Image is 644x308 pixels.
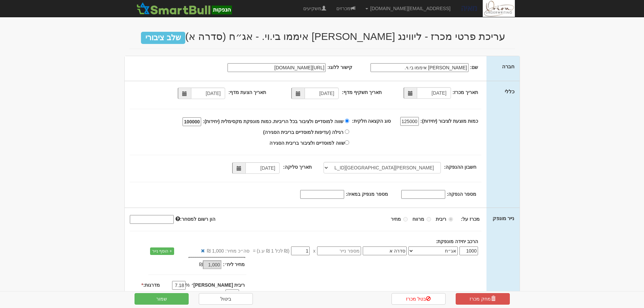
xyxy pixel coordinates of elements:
a: ביטול [199,293,253,305]
label: נייר מונפק [493,215,514,222]
span: שלב ציבורי [141,32,185,44]
strong: מחיר [391,216,401,222]
input: שווה למוסדיים ולציבור בכל הריביות. כמות מונפקת מקסימלית (יחידות): [183,117,201,126]
strong: ריבית [436,216,446,222]
label: תאריך מכרז: [453,89,478,96]
label: ריבית [PERSON_NAME]׳ [191,282,245,288]
span: (₪ לכל 1 ₪ ע.נ) [256,247,289,254]
strong: הרכב יחידה מונפקת: [436,239,478,244]
label: תאריך תשקיף מדף: [342,89,382,96]
label: סוג הקצאה חלקית: [352,118,391,124]
label: הון רשום למסחר: [175,216,215,222]
a: + הוסף נייר [150,247,174,255]
input: כמות [459,246,478,255]
span: שווה למוסדיים ולציבור בריבית הסגירה [269,140,345,146]
img: SmartBull Logo [135,2,234,15]
input: מחיר * [291,246,310,255]
label: כמות מונפקת מקסימלית (יחידות): [203,118,271,125]
label: כללי [505,88,515,95]
label: תאריך סליקה: [283,164,312,170]
span: רגילה (עדיפות למוסדיים בריבית הסגירה) [263,129,343,135]
span: = [253,247,256,254]
label: מדרגות: [141,282,160,288]
label: מחיר ליח׳: [223,261,245,268]
a: בטל מכרז [391,293,446,305]
span: % [186,282,190,288]
input: מחיר [403,217,408,221]
label: מספר מנפיק במאיה: [346,191,388,197]
input: רגילה (עדיפות למוסדיים בריבית הסגירה) [345,129,349,134]
input: שם הסדרה [363,246,407,255]
input: ריבית [449,217,453,221]
span: שווה למוסדיים ולציבור בכל הריביות. [272,119,343,124]
input: מרווח [427,217,431,221]
h2: עריכת פרטי מכרז - ליווינג [PERSON_NAME] איממו בי.וי. - אג״ח (סדרה א) [129,31,515,42]
span: % [239,290,243,297]
label: קישור ללוגו: [327,64,352,71]
label: מספר הנפקה: [447,191,477,197]
span: סה״כ מחיר: 1,000 ₪ [207,247,249,254]
input: שווה למוסדיים ולציבור בכל הריביות. כמות מונפקת מקסימלית (יחידות): [345,119,349,123]
strong: מכרז על: [461,216,480,222]
span: x [313,247,315,254]
input: שווה למוסדיים ולציבור בריבית הסגירה [345,140,349,145]
label: שם: [470,64,478,71]
button: שמור [135,293,189,305]
label: תאריך הצעת מדף: [229,89,266,96]
input: מספר נייר [317,246,361,255]
a: מחק מכרז [456,293,510,305]
strong: מרווח [412,216,424,222]
label: חברה [502,63,515,70]
div: ₪ [171,261,223,269]
label: כמות מוצעת לציבור (יחידות): [421,118,478,124]
label: חשבון ההנפקה: [444,164,477,170]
